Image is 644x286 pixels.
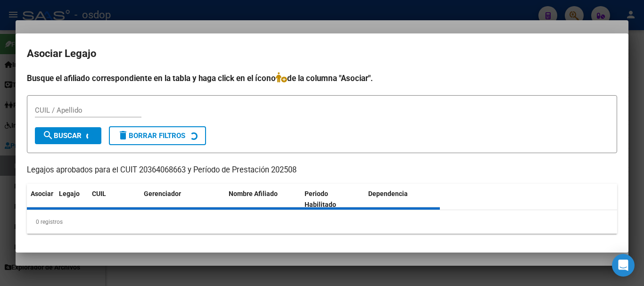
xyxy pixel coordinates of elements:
div: Open Intercom Messenger [612,254,635,277]
mat-icon: search [42,130,54,141]
h2: Asociar Legajo [27,45,617,63]
span: Borrar Filtros [117,131,185,140]
datatable-header-cell: Periodo Habilitado [301,184,364,215]
span: Legajo [59,190,80,197]
span: Dependencia [368,190,408,197]
span: Gerenciador [144,190,181,197]
datatable-header-cell: Asociar [27,184,55,215]
span: Nombre Afiliado [229,190,278,197]
datatable-header-cell: Nombre Afiliado [225,184,301,215]
button: Borrar Filtros [109,126,206,145]
span: Asociar [31,190,53,197]
datatable-header-cell: CUIL [88,184,140,215]
span: CUIL [92,190,106,197]
span: Buscar [42,131,82,140]
datatable-header-cell: Legajo [55,184,88,215]
button: Buscar [35,127,101,144]
span: Periodo Habilitado [305,190,336,208]
mat-icon: delete [117,130,129,141]
p: Legajos aprobados para el CUIT 20364068663 y Período de Prestación 202508 [27,164,617,176]
datatable-header-cell: Dependencia [364,184,440,215]
datatable-header-cell: Gerenciador [140,184,225,215]
div: 0 registros [27,210,617,234]
h4: Busque el afiliado correspondiente en la tabla y haga click en el ícono de la columna "Asociar". [27,72,617,84]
